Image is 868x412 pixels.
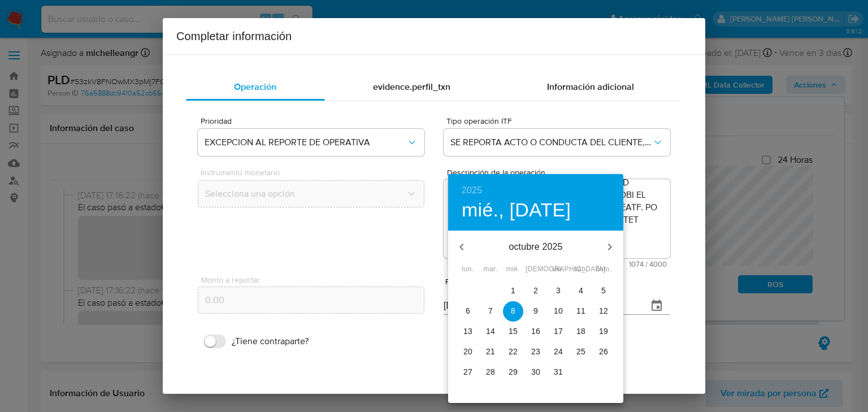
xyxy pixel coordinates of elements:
button: mié., [DATE] [462,198,571,222]
p: 13 [463,326,472,337]
p: 26 [599,346,608,357]
button: 2025 [462,183,482,198]
button: 9 [526,301,546,322]
p: 31 [554,366,563,378]
p: 25 [576,346,585,357]
p: 18 [576,326,585,337]
p: 4 [579,285,583,296]
button: 8 [503,301,523,322]
button: 20 [458,342,478,362]
p: 23 [531,346,540,357]
button: 28 [480,362,501,383]
button: 14 [480,322,501,342]
button: 3 [548,281,568,301]
p: 29 [509,366,518,378]
button: 10 [548,301,568,322]
p: 20 [463,346,472,357]
p: 10 [554,305,563,316]
p: 16 [531,326,540,337]
span: mié. [503,264,523,275]
p: 21 [486,346,495,357]
button: 18 [571,322,591,342]
button: 2 [526,281,546,301]
span: [DEMOGRAPHIC_DATA]. [526,264,546,275]
p: 5 [601,285,606,296]
p: 17 [554,326,563,337]
button: 30 [526,362,546,383]
button: 27 [458,362,478,383]
p: 9 [533,305,538,316]
span: mar. [480,264,501,275]
p: 12 [599,305,608,316]
span: lun. [458,264,478,275]
span: sáb. [571,264,591,275]
p: 28 [486,366,495,378]
button: 7 [480,301,501,322]
button: 5 [593,281,614,301]
p: 8 [511,305,515,316]
span: dom. [593,264,614,275]
button: 22 [503,342,523,362]
p: 3 [556,285,561,296]
button: 17 [548,322,568,342]
button: 4 [571,281,591,301]
button: 12 [593,301,614,322]
p: 7 [488,305,493,316]
button: 26 [593,342,614,362]
button: 19 [593,322,614,342]
button: 29 [503,362,523,383]
button: 24 [548,342,568,362]
p: 14 [486,326,495,337]
button: 25 [571,342,591,362]
button: 23 [526,342,546,362]
p: 22 [509,346,518,357]
button: 6 [458,301,478,322]
p: 30 [531,366,540,378]
p: octubre 2025 [475,240,596,254]
button: 16 [526,322,546,342]
p: 15 [509,326,518,337]
button: 15 [503,322,523,342]
button: 11 [571,301,591,322]
button: 13 [458,322,478,342]
p: 24 [554,346,563,357]
span: vie. [548,264,568,275]
button: 21 [480,342,501,362]
p: 2 [533,285,538,296]
p: 19 [599,326,608,337]
button: 31 [548,362,568,383]
button: 1 [503,281,523,301]
p: 11 [576,305,585,316]
p: 1 [511,285,515,296]
p: 6 [466,305,470,316]
p: 27 [463,366,472,378]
